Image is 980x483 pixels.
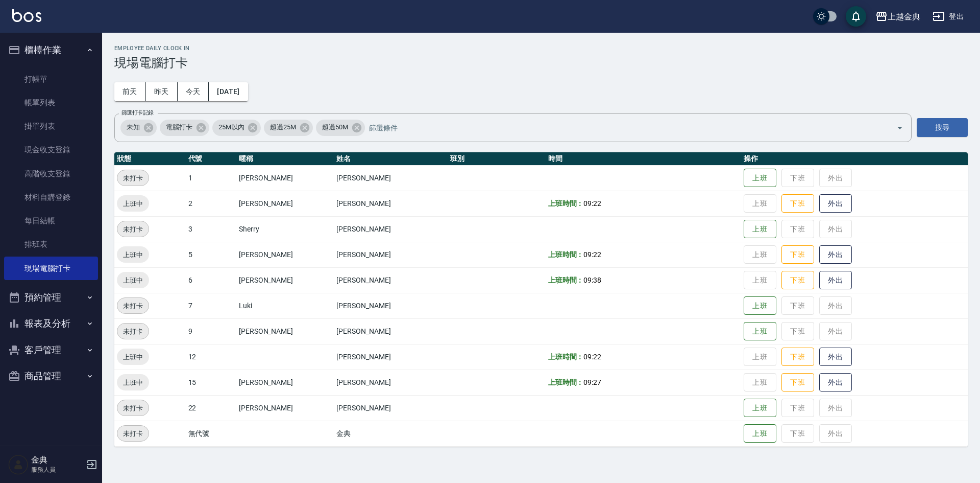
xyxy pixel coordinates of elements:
[236,370,334,395] td: [PERSON_NAME]
[4,162,98,186] a: 高階收支登錄
[781,245,814,264] button: 下班
[114,56,968,70] h3: 現場電腦打卡
[178,82,209,101] button: 今天
[819,271,852,290] button: 外出
[4,186,98,209] a: 材料自購登錄
[117,224,149,235] span: 未打卡
[334,421,448,446] td: 金典
[892,120,908,136] button: Open
[583,353,601,361] span: 09:22
[819,245,852,264] button: 外出
[4,284,98,311] button: 預約管理
[4,138,98,162] a: 現金收支登錄
[781,373,814,392] button: 下班
[334,293,448,318] td: [PERSON_NAME]
[548,199,584,208] b: 上班時間：
[186,267,236,293] td: 6
[117,249,149,260] span: 上班中
[744,296,776,315] button: 上班
[117,173,149,183] span: 未打卡
[120,122,146,132] span: 未知
[819,348,852,366] button: 外出
[212,122,251,132] span: 25M以內
[186,242,236,267] td: 5
[741,152,968,166] th: 操作
[334,152,448,166] th: 姓名
[334,242,448,267] td: [PERSON_NAME]
[548,353,584,361] b: 上班時間：
[186,395,236,421] td: 22
[448,152,546,166] th: 班別
[31,465,83,474] p: 服務人員
[583,250,601,259] span: 09:22
[917,118,968,137] button: 搜尋
[186,152,236,166] th: 代號
[212,120,261,136] div: 25M以內
[334,344,448,370] td: [PERSON_NAME]
[334,191,448,216] td: [PERSON_NAME]
[236,165,334,191] td: [PERSON_NAME]
[316,122,354,132] span: 超過50M
[117,326,149,337] span: 未打卡
[236,216,334,242] td: Sherry
[334,395,448,421] td: [PERSON_NAME]
[744,322,776,341] button: 上班
[846,6,866,27] button: save
[781,194,814,213] button: 下班
[4,209,98,233] a: 每日結帳
[117,352,149,362] span: 上班中
[117,301,149,311] span: 未打卡
[744,399,776,418] button: 上班
[316,120,365,136] div: 超過50M
[548,250,584,259] b: 上班時間：
[236,395,334,421] td: [PERSON_NAME]
[186,191,236,216] td: 2
[236,293,334,318] td: Luki
[334,370,448,395] td: [PERSON_NAME]
[114,82,146,101] button: 前天
[186,370,236,395] td: 15
[31,455,83,465] h5: 金典
[871,6,924,27] button: 上越金典
[236,267,334,293] td: [PERSON_NAME]
[4,114,98,138] a: 掛單列表
[114,152,186,166] th: 狀態
[4,67,98,91] a: 打帳單
[186,216,236,242] td: 3
[264,120,313,136] div: 超過25M
[160,122,199,132] span: 電腦打卡
[117,403,149,413] span: 未打卡
[334,216,448,242] td: [PERSON_NAME]
[236,242,334,267] td: [PERSON_NAME]
[366,119,878,136] input: 篩選條件
[4,91,98,114] a: 帳單列表
[819,373,852,392] button: 外出
[120,120,157,136] div: 未知
[583,378,601,386] span: 09:27
[4,337,98,363] button: 客戶管理
[117,377,149,388] span: 上班中
[186,344,236,370] td: 12
[928,7,968,26] button: 登出
[264,122,302,132] span: 超過25M
[583,199,601,208] span: 09:22
[160,120,209,136] div: 電腦打卡
[744,424,776,443] button: 上班
[4,233,98,256] a: 排班表
[4,310,98,337] button: 報表及分析
[334,267,448,293] td: [PERSON_NAME]
[546,152,741,166] th: 時間
[4,257,98,280] a: 現場電腦打卡
[744,169,776,188] button: 上班
[117,428,149,439] span: 未打卡
[334,165,448,191] td: [PERSON_NAME]
[236,318,334,344] td: [PERSON_NAME]
[4,363,98,389] button: 商品管理
[209,82,248,101] button: [DATE]
[548,276,584,284] b: 上班時間：
[548,378,584,386] b: 上班時間：
[744,220,776,239] button: 上班
[236,152,334,166] th: 暱稱
[186,165,236,191] td: 1
[114,45,968,52] h2: Employee Daily Clock In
